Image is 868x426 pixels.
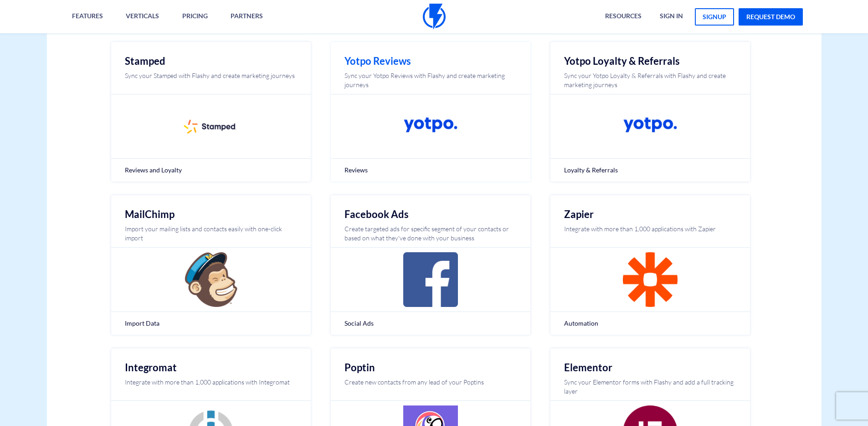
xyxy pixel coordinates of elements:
[564,71,736,89] p: Sync your Yotpo Loyalty & Referrals with Flashy and create marketing journeys
[564,378,736,396] p: Sync your Elementor forms with Flashy and add a full tracking layer
[125,319,297,328] span: Import Data
[125,166,297,175] span: Reviews and Loyalty
[564,319,736,328] span: Automation
[125,224,297,243] p: Import your mailing lists and contacts easily with one-click import
[739,8,803,26] a: request demo
[564,166,736,175] span: Loyalty & Referrals
[125,71,297,80] p: Sync your Stamped with Flashy and create marketing journeys
[564,209,736,220] h2: Zapier
[564,224,736,234] p: Integrate with more than 1,000 applications with Zapier
[344,378,517,387] p: Create new contacts from any lead of your Poptins
[344,224,517,243] p: Create targeted ads for specific segment of your contacts or based on what they've done with your...
[344,209,517,220] h2: Facebook Ads
[125,362,297,373] h2: Integromat
[125,56,297,67] h2: Stamped
[125,209,297,220] h2: MailChimp
[344,166,517,175] span: Reviews
[344,71,517,89] p: Sync your Yotpo Reviews with Flashy and create marketing journeys
[695,8,734,26] a: signup
[344,319,517,328] span: Social Ads
[344,56,517,67] h2: Yotpo Reviews
[564,56,736,67] h2: Yotpo Loyalty & Referrals
[344,362,517,373] h2: Poptin
[125,378,297,387] p: Integrate with more than 1,000 applications with Integromat
[550,195,750,335] a: Zapier Integrate with more than 1,000 applications with Zapier Automation
[564,362,736,373] h2: Elementor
